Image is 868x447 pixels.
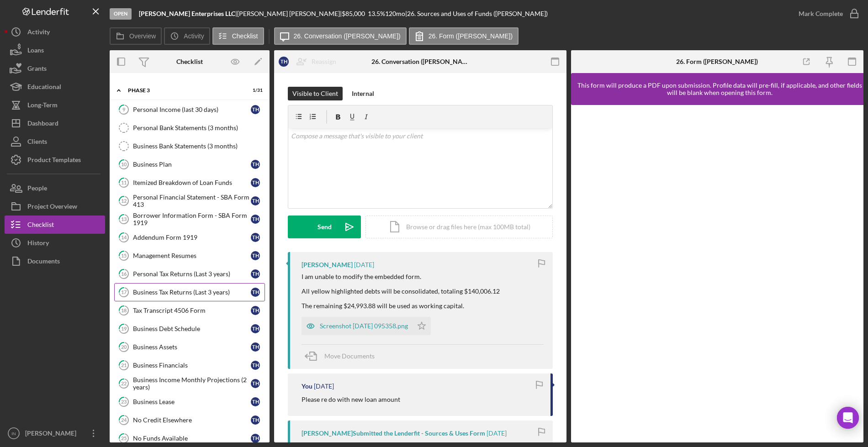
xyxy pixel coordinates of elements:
div: Business Debt Schedule [133,325,251,332]
div: Visible to Client [292,87,338,100]
div: Tax Transcript 4506 Form [133,307,251,314]
b: [PERSON_NAME] Enterprises LLC [139,10,235,17]
div: This form will produce a PDF upon submission. Profile data will pre-fill, if applicable, and othe... [576,82,863,96]
label: 26. Form ([PERSON_NAME]) [429,32,513,40]
button: Overview [110,27,162,45]
div: T H [251,342,260,352]
div: Internal [352,87,374,100]
a: 10Business PlanTH [114,155,265,174]
div: Business Financials [133,362,251,369]
tspan: 13 [121,216,127,222]
button: 26. Conversation ([PERSON_NAME]) [274,27,407,45]
div: Borrower Information Form - SBA Form 1919 [133,212,251,226]
div: Personal Income (last 30 days) [133,106,251,113]
div: Mark Complete [799,5,843,23]
tspan: 23 [121,399,127,405]
a: 13Borrower Information Form - SBA Form 1919TH [114,210,265,228]
div: 13.5 % [368,10,385,17]
p: Please re do with new loan amount [302,394,400,405]
label: Activity [184,32,204,40]
div: T H [251,251,260,260]
a: 22Business Income Monthly Projections (2 years)TH [114,374,265,393]
div: I am unable to modify the embedded form. All yellow highlighted debts will be consolidated, total... [302,273,500,310]
div: Personal Financial Statement - SBA Form 413 [133,194,251,208]
div: You [302,383,312,390]
div: | [139,10,237,17]
div: Phase 3 [128,88,240,93]
div: Screenshot [DATE] 095358.png [320,322,408,330]
button: Move Documents [302,345,384,368]
a: 21Business FinancialsTH [114,356,265,374]
a: 16Personal Tax Returns (Last 3 years)TH [114,265,265,283]
a: 15Management ResumesTH [114,247,265,265]
tspan: 17 [121,289,127,295]
div: [PERSON_NAME] Submitted the Lenderfit - Sources & Uses Form [302,430,485,437]
tspan: 25 [121,435,127,441]
div: Business Tax Returns (Last 3 years) [133,289,251,296]
div: T H [279,57,289,67]
div: 1 / 31 [246,88,263,93]
div: 26. Conversation ([PERSON_NAME]) [371,58,469,65]
span: $85,000 [342,10,365,17]
button: Send [288,216,361,238]
div: Business Income Monthly Projections (2 years) [133,376,251,391]
tspan: 9 [122,106,126,112]
div: No Funds Available [133,435,251,442]
div: T H [251,233,260,242]
tspan: 18 [121,307,127,313]
time: 2025-08-27 22:04 [314,383,334,390]
div: [PERSON_NAME] [302,261,353,268]
a: 17Business Tax Returns (Last 3 years)TH [114,283,265,301]
div: T H [251,397,260,406]
a: 24No Credit ElsewhereTH [114,411,265,429]
div: Reassign [312,53,336,71]
a: 18Tax Transcript 4506 FormTH [114,301,265,320]
button: 26. Form ([PERSON_NAME]) [409,27,519,45]
button: THReassign [274,53,345,71]
div: Open Intercom Messenger [837,407,859,429]
div: T H [251,269,260,279]
button: IN[PERSON_NAME] [5,424,105,442]
div: T H [251,324,260,333]
div: Business Plan [133,161,251,168]
label: Checklist [232,32,258,40]
time: 2025-08-28 14:57 [354,261,374,268]
tspan: 21 [121,362,127,368]
div: T H [251,288,260,297]
div: T H [251,434,260,443]
div: T H [251,105,260,114]
div: Business Lease [133,398,251,405]
button: Internal [347,87,379,100]
div: | 26. Sources and Uses of Funds ([PERSON_NAME]) [405,10,548,17]
a: 20Business AssetsTH [114,338,265,356]
div: T H [251,215,260,224]
div: No Credit Elsewhere [133,416,251,424]
div: T H [251,415,260,425]
button: Checklist [212,27,264,45]
tspan: 15 [121,252,127,258]
a: 11Itemized Breakdown of Loan FundsTH [114,174,265,192]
